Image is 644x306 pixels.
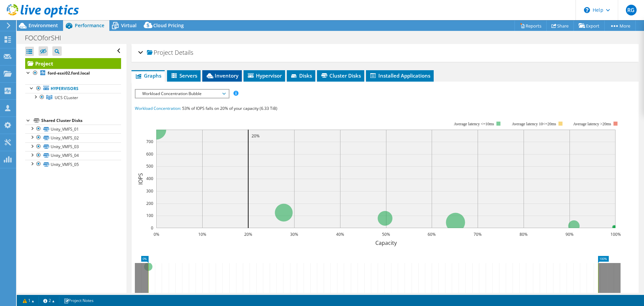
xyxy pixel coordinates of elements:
[146,139,153,144] text: 700
[604,20,636,31] a: More
[454,122,494,126] tspan: Average latency <=10ms
[290,72,312,79] span: Disks
[175,48,193,56] span: Details
[41,117,121,125] div: Shared Cluster Disks
[170,72,197,79] span: Servers
[428,231,436,237] text: 60%
[320,72,361,79] span: Cluster Disks
[139,90,225,98] span: Workload Concentration Bubble
[25,125,121,133] a: Unity_VMFS_01
[610,231,621,237] text: 100%
[25,160,121,169] a: Unity_VMFS_05
[137,173,144,185] text: IOPS
[25,93,121,102] a: UCS CLuster
[59,296,98,305] a: Project Notes
[48,70,90,76] b: ford-esxi02.ford.local
[252,133,260,139] text: 20%
[182,105,277,111] span: 53% of IOPS falls on 20% of your capacity (6.33 TiB)
[146,163,153,169] text: 500
[29,22,58,29] span: Environment
[25,142,121,151] a: Unity_VMFS_03
[146,151,153,157] text: 600
[584,7,590,13] svg: \n
[626,5,637,15] span: RG
[546,20,574,31] a: Share
[566,231,574,237] text: 90%
[75,22,104,29] span: Performance
[146,213,153,218] text: 100
[382,231,390,237] text: 50%
[474,231,482,237] text: 70%
[147,49,173,56] span: Project
[520,231,528,237] text: 80%
[515,20,547,31] a: Reports
[512,122,556,126] tspan: Average latency 10<=20ms
[369,72,430,79] span: Installed Applications
[244,231,252,237] text: 20%
[25,69,121,78] a: ford-esxi02.ford.local
[154,231,159,237] text: 0%
[55,95,78,100] span: UCS CLuster
[135,105,181,111] span: Workload Concentration:
[121,22,137,29] span: Virtual
[25,133,121,142] a: Unity_VMFS_02
[22,34,71,42] h1: FOCOforSHI
[151,225,153,231] text: 0
[375,239,397,247] text: Capacity
[25,84,121,93] a: Hypervisors
[206,72,238,79] span: Inventory
[290,231,298,237] text: 30%
[146,201,153,206] text: 200
[146,188,153,194] text: 300
[146,176,153,181] text: 400
[336,231,344,237] text: 40%
[39,296,59,305] a: 2
[18,296,39,305] a: 1
[25,151,121,160] a: Unity_VMFS_04
[573,122,611,126] text: Average latency >20ms
[198,231,206,237] text: 10%
[574,20,605,31] a: Export
[25,58,121,69] a: Project
[153,22,184,29] span: Cloud Pricing
[135,72,161,79] span: Graphs
[247,72,282,79] span: Hypervisor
